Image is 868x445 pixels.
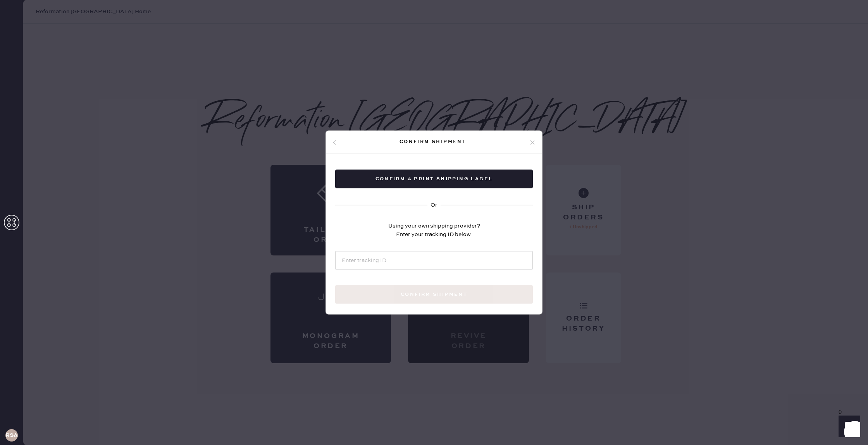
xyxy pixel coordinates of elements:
button: Confirm & Print shipping label [335,170,533,188]
div: Or [431,201,437,209]
iframe: Front Chat [831,410,865,443]
input: Enter tracking ID [335,251,533,270]
h3: RSA [5,433,18,438]
div: Confirm shipment [337,137,529,146]
div: Using your own shipping provider? Enter your tracking ID below. [388,222,480,239]
button: Confirm shipment [335,285,533,304]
